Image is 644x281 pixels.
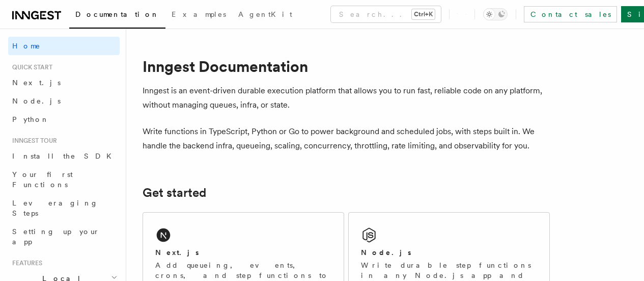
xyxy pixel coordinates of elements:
[12,199,98,217] span: Leveraging Steps
[361,247,411,258] h2: Node.js
[8,222,120,251] a: Setting up your app
[143,84,550,112] p: Inngest is an event-driven durable execution platform that allows you to run fast, reliable code ...
[8,259,42,267] span: Features
[8,37,120,55] a: Home
[155,247,199,258] h2: Next.js
[8,63,52,71] span: Quick start
[8,110,120,129] a: Python
[8,194,120,222] a: Leveraging Steps
[12,227,100,246] span: Setting up your app
[75,10,159,18] span: Documentation
[238,10,292,18] span: AgentKit
[8,92,120,110] a: Node.js
[412,9,435,19] kbd: Ctrl+K
[12,79,61,87] span: Next.js
[8,165,120,194] a: Your first Functions
[8,147,120,165] a: Install the SDK
[524,6,617,22] a: Contact sales
[165,3,232,28] a: Examples
[483,8,508,20] button: Toggle dark mode
[69,3,165,29] a: Documentation
[8,73,120,92] a: Next.js
[12,115,49,123] span: Python
[143,186,206,200] a: Get started
[12,41,41,51] span: Home
[143,57,550,75] h1: Inngest Documentation
[12,152,118,160] span: Install the SDK
[331,6,441,22] button: Search...Ctrl+K
[8,137,57,145] span: Inngest tour
[143,124,550,153] p: Write functions in TypeScript, Python or Go to power background and scheduled jobs, with steps bu...
[232,3,298,28] a: AgentKit
[172,10,226,18] span: Examples
[12,170,73,189] span: Your first Functions
[12,97,61,105] span: Node.js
